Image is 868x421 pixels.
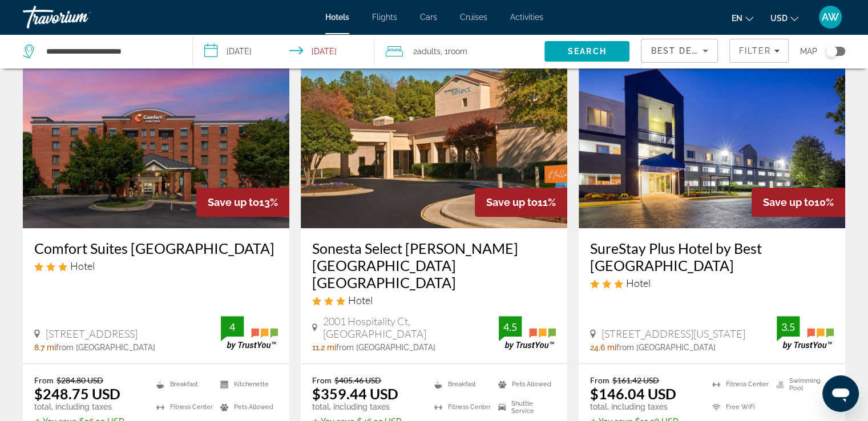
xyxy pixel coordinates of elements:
[34,240,278,257] a: Comfort Suites [GEOGRAPHIC_DATA]
[23,2,137,32] a: Travorium
[215,375,278,392] li: Kitchenette
[590,277,834,289] div: 3 star Hotel
[417,47,441,56] span: Adults
[601,327,745,340] span: [STREET_ADDRESS][US_STATE]
[499,316,556,350] img: TrustYou guest rating badge
[817,46,845,56] button: Toggle map
[590,375,609,385] span: From
[612,375,659,385] del: $161.42 USD
[312,402,420,411] p: total, including taxes
[651,44,708,58] mat-select: Sort by
[486,196,538,208] span: Save up to
[777,320,800,334] div: 3.5
[334,375,381,385] del: $405.46 USD
[626,277,651,289] span: Hotel
[732,10,753,26] button: Change language
[420,13,437,22] a: Cars
[579,46,845,228] img: SureStay Plus Hotel by Best Western Durham Medical Center
[413,43,441,59] span: 2
[429,375,492,392] li: Breakfast
[45,43,175,60] input: Search hotel destination
[34,343,56,352] span: 8.7 mi
[56,343,155,352] span: from [GEOGRAPHIC_DATA]
[70,260,95,272] span: Hotel
[510,13,543,22] a: Activities
[590,343,616,352] span: 24.6 mi
[732,14,742,23] span: en
[448,47,467,56] span: Room
[568,47,607,56] span: Search
[706,399,770,416] li: Free WiFi
[215,399,278,416] li: Pets Allowed
[729,39,789,63] button: Filters
[616,343,716,352] span: from [GEOGRAPHIC_DATA]
[56,375,103,385] del: $284.80 USD
[544,41,629,62] button: Search
[151,399,214,416] li: Fitness Center
[777,316,834,350] img: TrustYou guest rating badge
[323,315,499,340] span: 2001 Hospitality Ct, [GEOGRAPHIC_DATA]
[763,196,814,208] span: Save up to
[196,188,289,217] div: 13%
[325,13,349,22] a: Hotels
[372,13,397,22] a: Flights
[770,10,798,26] button: Change currency
[706,375,770,392] li: Fitness Center
[822,11,839,23] span: AW
[312,240,556,291] a: Sonesta Select [PERSON_NAME][GEOGRAPHIC_DATA] [GEOGRAPHIC_DATA]
[208,196,259,208] span: Save up to
[46,327,138,340] span: [STREET_ADDRESS]
[770,14,788,23] span: USD
[590,402,698,411] p: total, including taxes
[651,46,710,55] span: Best Deals
[590,240,834,274] a: SureStay Plus Hotel by Best [GEOGRAPHIC_DATA]
[34,260,278,272] div: 3 star Hotel
[193,34,374,68] button: Select check in and out date
[312,294,556,306] div: 3 star Hotel
[499,320,522,334] div: 4.5
[475,188,567,217] div: 11%
[221,316,278,350] img: TrustYou guest rating badge
[221,320,244,334] div: 4
[312,375,332,385] span: From
[815,5,845,29] button: User Menu
[590,385,676,402] ins: $146.04 USD
[151,375,214,392] li: Breakfast
[770,375,834,392] li: Swimming Pool
[34,402,142,411] p: total, including taxes
[34,385,120,402] ins: $248.75 USD
[23,46,289,228] img: Comfort Suites Regency Park
[312,385,398,402] ins: $359.44 USD
[312,343,336,352] span: 11.2 mi
[822,375,859,412] iframe: Button to launch messaging window
[441,43,467,59] span: , 1
[336,343,435,352] span: from [GEOGRAPHIC_DATA]
[492,399,556,416] li: Shuttle Service
[301,46,567,228] img: Sonesta Select Raleigh Durham Airport Morrisville
[752,188,845,217] div: 10%
[738,46,771,55] span: Filter
[34,375,54,385] span: From
[492,375,556,392] li: Pets Allowed
[374,34,544,68] button: Travelers: 2 adults, 0 children
[460,13,487,22] a: Cruises
[429,399,492,416] li: Fitness Center
[348,294,373,306] span: Hotel
[800,43,817,59] span: Map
